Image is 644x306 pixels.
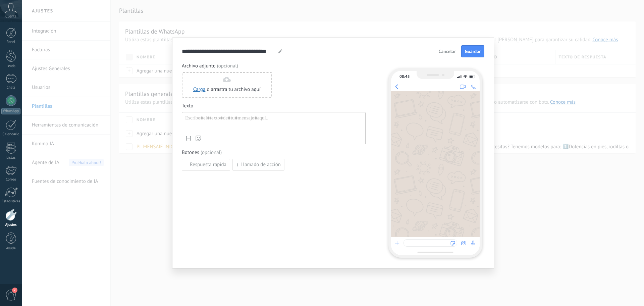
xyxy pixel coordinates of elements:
[193,86,205,93] a: Carga
[1,86,21,90] div: Chats
[1,132,21,137] div: Calendario
[190,162,226,167] span: Respuesta rápida
[182,103,193,109] span: Texto
[1,199,21,204] div: Estadísticas
[182,149,222,156] span: Botones
[207,86,261,93] span: o arrastra tu archivo aquí
[232,159,284,171] button: Llamado de acción
[240,162,281,167] span: Llamado de acción
[182,63,238,69] span: Archivo adjunto
[5,14,16,19] span: Cuenta
[1,64,21,68] div: Leads
[201,149,222,156] span: (opcional)
[465,49,481,54] span: Guardar
[182,159,230,171] button: Respuesta rápida
[439,49,456,54] span: Cancelar
[217,63,238,69] span: (opcional)
[12,288,17,293] span: 2
[1,40,21,44] div: Panel
[1,246,21,251] div: Ayuda
[461,45,484,57] button: Guardar
[1,156,21,160] div: Listas
[436,46,459,56] button: Cancelar
[1,177,21,182] div: Correo
[1,223,21,227] div: Ajustes
[399,74,410,79] div: 08:45
[1,108,20,114] div: WhatsApp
